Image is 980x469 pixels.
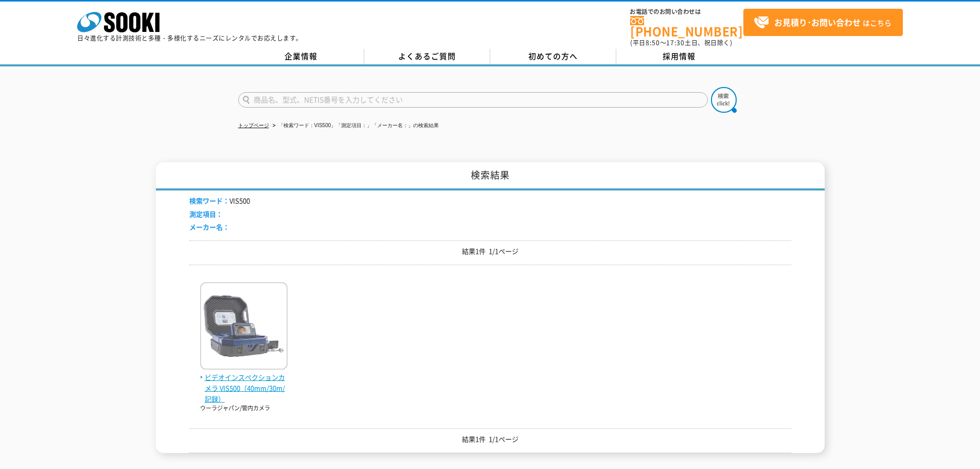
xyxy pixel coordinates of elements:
[616,49,742,64] a: 採用情報
[189,209,223,219] span: 測定項目：
[189,246,791,257] p: 結果1件 1/1ページ
[238,49,364,64] a: 企業情報
[774,16,861,28] strong: お見積り･お問い合わせ
[646,38,660,47] span: 8:50
[189,196,250,206] li: VIS500
[238,92,708,108] input: 商品名、型式、NETIS番号を入力してください
[271,120,439,131] li: 「検索ワード：VIS500」「測定項目：」「メーカー名：」の検索結果
[630,16,743,37] a: [PHONE_NUMBER]
[711,87,737,113] img: btn_search.png
[200,282,288,372] img: VIS500（40mm/30m/記録）
[528,50,578,62] span: 初めての方へ
[189,434,791,445] p: 結果1件 1/1ページ
[630,38,732,47] span: (平日 ～ 土日、祝日除く)
[490,49,616,64] a: 初めての方へ
[189,222,229,232] span: メーカー名：
[156,162,825,190] h1: 検索結果
[630,9,743,15] span: お電話でのお問い合わせは
[754,15,892,30] span: はこちら
[743,9,903,36] a: お見積り･お問い合わせはこちら
[200,372,288,404] span: ビデオインスペクションカメラ VIS500（40mm/30m/記録）
[77,35,302,41] p: 日々進化する計測技術と多種・多様化するニーズにレンタルでお応えします。
[238,123,269,128] a: トップページ
[189,196,229,205] span: 検索ワード：
[200,361,288,404] a: ビデオインスペクションカメラ VIS500（40mm/30m/記録）
[666,38,685,47] span: 17:30
[364,49,490,64] a: よくあるご質問
[200,404,288,413] p: ウーラジャパン/管内カメラ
